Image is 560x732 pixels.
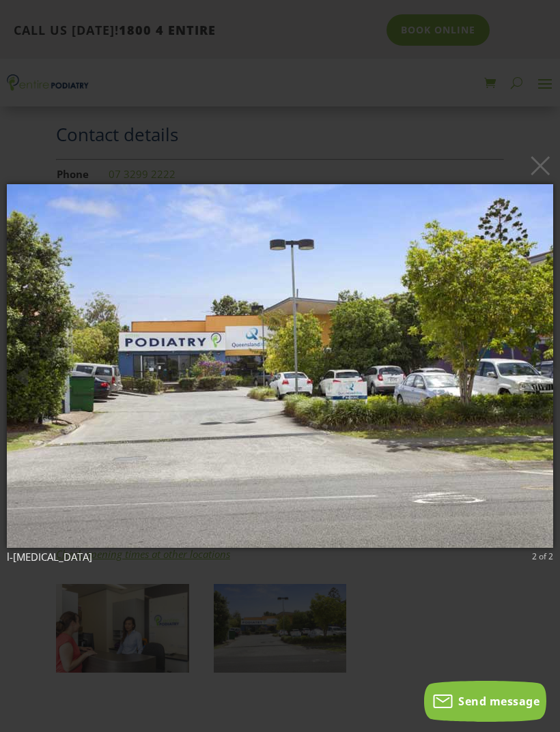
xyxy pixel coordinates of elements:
[424,681,546,722] button: Send message
[7,551,553,563] div: l-[MEDICAL_DATA]
[7,157,553,575] img: Logan Podiatrist Entire Podiatry
[535,349,560,373] button: Next (Right arrow key)
[11,150,557,180] button: ×
[458,694,540,709] span: Send message
[532,551,553,563] div: 2 of 2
